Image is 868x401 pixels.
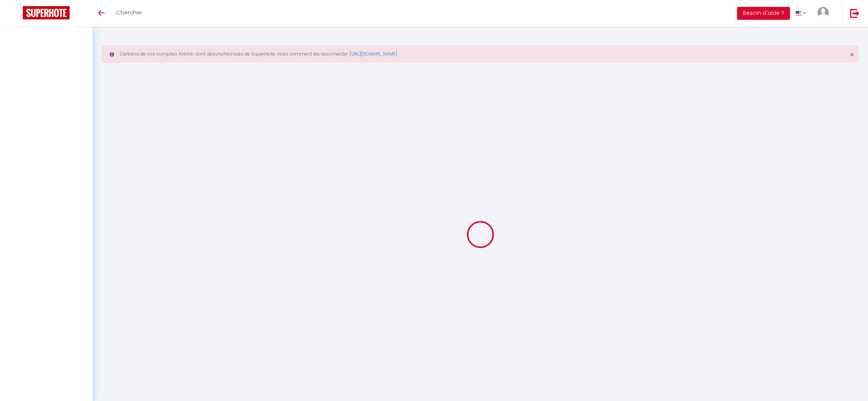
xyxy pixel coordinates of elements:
[102,45,859,63] div: Certains de vos comptes Airbnb sont désynchronisés de SuperHote. Voici comment les reconnecter :
[116,8,142,16] span: Chercher
[350,51,397,57] a: [URL][DOMAIN_NAME]
[850,8,860,18] img: logout
[817,7,829,18] img: ...
[23,6,70,19] img: Super Booking
[850,50,854,59] span: ×
[850,51,854,58] button: Close
[737,7,790,20] button: Besoin d'aide ?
